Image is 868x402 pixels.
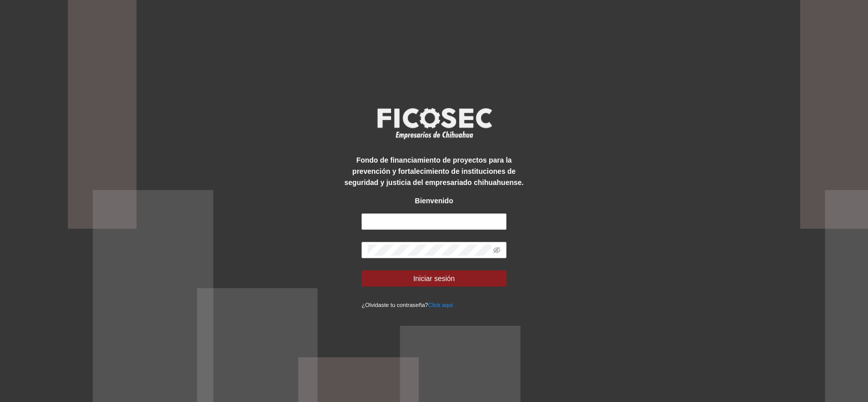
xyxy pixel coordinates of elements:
span: eye-invisible [493,246,500,254]
strong: Fondo de financiamiento de proyectos para la prevención y fortalecimiento de instituciones de seg... [344,156,523,187]
img: logo [371,105,498,142]
span: Iniciar sesión [413,273,455,284]
button: Iniciar sesión [362,270,506,287]
small: ¿Olvidaste tu contraseña? [362,302,453,308]
a: Click aqui [428,302,453,308]
strong: Bienvenido [415,197,453,205]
